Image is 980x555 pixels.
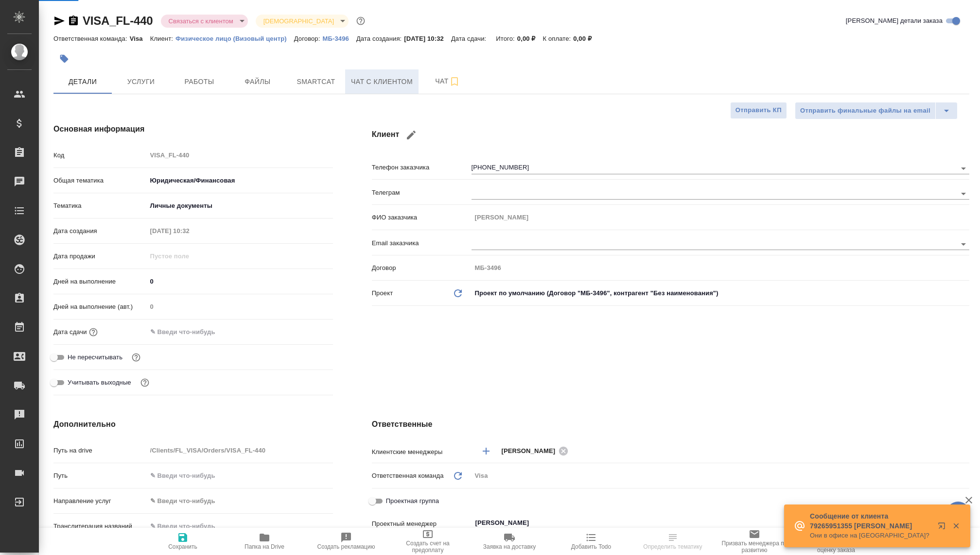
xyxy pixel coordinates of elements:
button: Open [957,237,970,251]
div: Связаться с клиентом [256,15,349,28]
p: Дней на выполнение (авт.) [53,302,147,312]
p: Физическое лицо (Визовый центр) [175,35,294,42]
div: Связаться с клиентом [161,15,248,28]
span: Чат [424,75,471,87]
button: Открыть в новой вкладке [932,516,955,539]
p: Путь на drive [53,446,147,455]
span: Файлы [234,76,281,88]
p: Итого: [496,35,517,42]
svg: Подписаться [449,76,460,87]
button: Доп статусы указывают на важность/срочность заказа [354,15,367,27]
p: Дата создания [53,226,147,236]
span: Создать рекламацию [317,543,375,550]
div: Юридическая/Финансовая [147,172,333,189]
div: Личные документы [147,198,333,214]
p: Договор: [294,35,323,42]
p: Сообщение от клиента 79265951355 [PERSON_NAME] [810,511,931,531]
p: Проектный менеджер [372,519,472,529]
div: [PERSON_NAME] [502,445,572,457]
span: Определить тематику [643,543,702,550]
span: Smartcat [293,76,339,88]
p: Транслитерация названий [53,521,147,531]
p: Дата сдачи [53,327,87,337]
a: VISA_FL-440 [83,14,153,27]
input: Пустое поле [147,300,333,314]
button: Добавить менеджера [474,439,498,463]
p: Они в офисе на [GEOGRAPHIC_DATA]? [810,531,931,540]
button: Определить тематику [632,528,714,555]
span: [PERSON_NAME] детали заказа [846,16,943,26]
button: Создать рекламацию [305,528,387,555]
p: Visa [130,35,150,42]
input: ✎ Введи что-нибудь [147,519,333,533]
input: ✎ Введи что-нибудь [147,469,333,483]
p: МБ-3496 [322,35,356,42]
input: ✎ Введи что-нибудь [147,325,232,339]
p: ФИО заказчика [372,213,472,222]
p: Телеграм [372,188,472,198]
p: Дней на выполнение [53,277,147,286]
button: Open [957,187,970,201]
div: Проект по умолчанию (Договор "МБ-3496", контрагент "Без наименования") [472,285,969,302]
span: Детали [59,76,106,88]
span: Не пересчитывать [68,353,122,362]
p: 0,00 ₽ [517,35,543,42]
div: ✎ Введи что-нибудь [147,493,333,509]
button: Open [964,450,966,452]
button: Закрыть [946,521,966,530]
button: Добавить тэг [53,48,75,69]
button: Скопировать ссылку для ЯМессенджера [53,15,65,27]
input: Пустое поле [472,261,969,275]
p: Путь [53,471,147,481]
p: К оплате: [543,35,574,42]
a: Физическое лицо (Визовый центр) [175,34,294,42]
p: Дата создания: [356,35,404,42]
p: Тематика [53,201,147,211]
button: Сохранить [142,528,224,555]
button: Заявка на доставку [469,528,550,555]
input: Пустое поле [472,210,969,224]
span: Отправить КП [735,105,782,116]
p: Клиентские менеджеры [372,447,472,457]
p: Код [53,151,147,160]
p: Дата сдачи: [451,35,489,42]
p: Направление услуг [53,496,147,506]
span: Чат с клиентом [351,76,413,88]
p: Проект [372,288,393,298]
button: Выбери, если сб и вс нужно считать рабочими днями для выполнения заказа. [139,376,151,389]
h4: Дополнительно [53,419,333,430]
button: Создать счет на предоплату [387,528,469,555]
button: Отправить финальные файлы на email [795,102,936,119]
p: 0,00 ₽ [573,35,599,42]
span: Проектная группа [386,496,439,506]
a: МБ-3496 [322,34,356,42]
span: Папка на Drive [245,543,284,550]
div: split button [795,102,958,119]
p: Договор [372,263,472,273]
span: Сохранить [168,543,197,550]
button: Скопировать ссылку [68,15,79,27]
p: Клиент: [150,35,175,42]
p: Дата продажи [53,252,147,261]
p: Ответственная команда: [53,35,130,42]
h4: Основная информация [53,123,333,135]
button: Если добавить услуги и заполнить их объемом, то дата рассчитается автоматически [87,326,100,338]
button: Добавить Todo [550,528,632,555]
input: Пустое поле [147,224,232,238]
span: Отправить финальные файлы на email [800,105,930,117]
div: ✎ Введи что-нибудь [150,496,321,506]
button: Папка на Drive [224,528,305,555]
span: Заявка на доставку [483,543,536,550]
input: Пустое поле [147,249,232,263]
span: Создать счет на предоплату [393,540,463,554]
button: [DEMOGRAPHIC_DATA] [261,17,337,25]
p: Email заказчика [372,238,472,248]
span: [PERSON_NAME] [502,446,561,456]
p: Ответственная команда [372,471,444,481]
button: Open [957,162,970,175]
input: Пустое поле [147,443,333,457]
span: Добавить Todo [571,543,611,550]
p: Телефон заказчика [372,163,472,172]
p: [DATE] 10:32 [404,35,451,42]
p: Общая тематика [53,176,147,185]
